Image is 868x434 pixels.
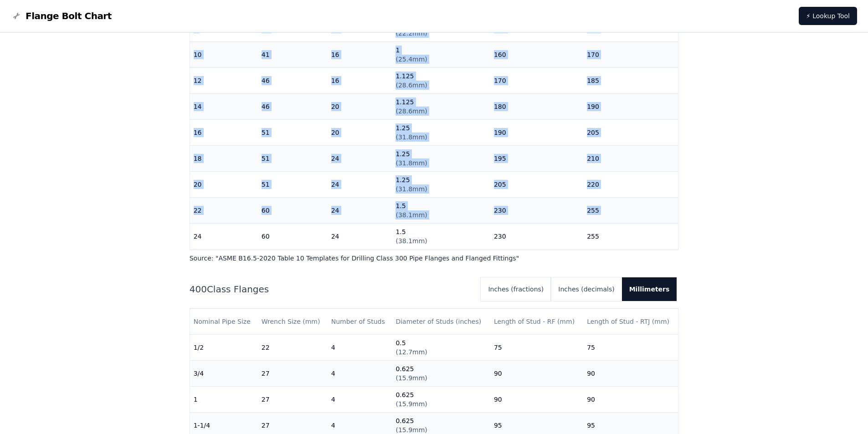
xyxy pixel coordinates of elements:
button: Inches (decimals) [551,277,621,301]
h2: 400 Class Flanges [190,283,474,296]
span: Flange Bolt Chart [26,10,112,22]
td: 190 [490,120,583,146]
td: 46 [258,94,328,120]
th: Length of Stud - RF (mm) [490,309,583,335]
span: ( 15.9mm ) [395,400,427,408]
button: Millimeters [622,277,677,301]
td: 0.5 [392,335,490,361]
span: ( 31.8mm ) [395,185,427,193]
span: ( 31.8mm ) [395,159,427,167]
td: 1/2 [190,335,258,361]
span: ( 25.4mm ) [395,56,427,63]
span: ( 12.7mm ) [395,348,427,356]
td: 24 [190,224,258,250]
td: 4 [328,335,392,361]
td: 90 [490,361,583,387]
td: 41 [258,42,328,68]
td: 12 [190,68,258,94]
td: 170 [490,68,583,94]
td: 1.25 [392,146,490,172]
th: Number of Studs [328,309,392,335]
td: 51 [258,146,328,172]
td: 24 [328,224,392,250]
img: Flange Bolt Chart Logo [11,10,22,21]
td: 210 [583,146,678,172]
td: 4 [328,387,392,413]
td: 75 [583,335,678,361]
td: 170 [583,42,678,68]
td: 16 [328,68,392,94]
span: ( 28.6mm ) [395,107,427,115]
td: 24 [328,146,392,172]
td: 24 [328,172,392,198]
span: ( 38.1mm ) [395,237,427,245]
td: 60 [258,198,328,224]
td: 255 [583,224,678,250]
td: 20 [328,120,392,146]
p: Source: " ASME B16.5-2020 Table 10 Templates for Drilling Class 300 Pipe Flanges and Flanged Fitt... [190,254,679,263]
td: 90 [583,387,678,413]
td: 205 [490,172,583,198]
td: 16 [328,42,392,68]
span: ( 22.2mm ) [395,30,427,37]
td: 20 [328,94,392,120]
a: Flange Bolt Chart LogoFlange Bolt Chart [11,10,112,22]
th: Wrench Size (mm) [258,309,328,335]
td: 90 [490,387,583,413]
td: 16 [190,120,258,146]
td: 24 [328,198,392,224]
td: 51 [258,120,328,146]
th: Nominal Pipe Size [190,309,258,335]
td: 0.625 [392,361,490,387]
td: 1.5 [392,224,490,250]
td: 46 [258,68,328,94]
td: 255 [583,198,678,224]
span: ( 15.9mm ) [395,426,427,434]
td: 0.625 [392,387,490,413]
td: 190 [583,94,678,120]
td: 18 [190,146,258,172]
td: 75 [490,335,583,361]
td: 51 [258,172,328,198]
td: 1 [392,42,490,68]
td: 20 [190,172,258,198]
td: 180 [490,94,583,120]
td: 22 [258,335,328,361]
td: 220 [583,172,678,198]
td: 205 [583,120,678,146]
td: 1.25 [392,120,490,146]
td: 1.25 [392,172,490,198]
td: 1.5 [392,198,490,224]
td: 1.125 [392,68,490,94]
td: 230 [490,198,583,224]
span: ( 15.9mm ) [395,374,427,382]
td: 1 [190,387,258,413]
td: 195 [490,146,583,172]
td: 27 [258,387,328,413]
td: 185 [583,68,678,94]
td: 60 [258,224,328,250]
span: ( 38.1mm ) [395,211,427,219]
td: 1.125 [392,94,490,120]
button: Inches (fractions) [481,277,551,301]
th: Diameter of Studs (inches) [392,309,490,335]
a: ⚡ Lookup Tool [799,7,857,25]
span: ( 31.8mm ) [395,133,427,141]
td: 10 [190,42,258,68]
td: 14 [190,94,258,120]
td: 4 [328,361,392,387]
th: Length of Stud - RTJ (mm) [583,309,678,335]
td: 22 [190,198,258,224]
span: ( 28.6mm ) [395,82,427,89]
td: 160 [490,42,583,68]
td: 90 [583,361,678,387]
td: 230 [490,224,583,250]
td: 3/4 [190,361,258,387]
td: 27 [258,361,328,387]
